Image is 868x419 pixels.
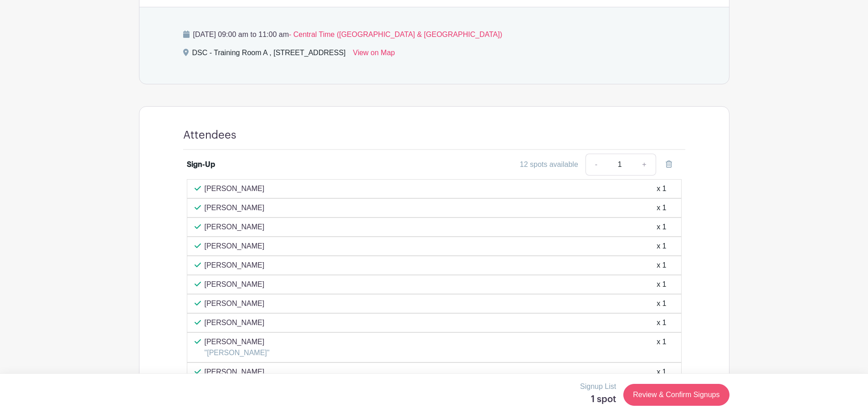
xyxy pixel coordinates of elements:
div: x 1 [657,183,666,194]
p: [PERSON_NAME] [205,367,265,378]
div: x 1 [657,336,666,358]
div: DSC - Training Room A , [STREET_ADDRESS] [192,47,346,62]
a: Review & Confirm Signups [623,384,729,406]
div: x 1 [657,317,666,328]
h4: Attendees [183,129,236,142]
p: [DATE] 09:00 am to 11:00 am [183,29,685,40]
a: View on Map [353,47,395,62]
p: [PERSON_NAME] [205,260,265,271]
a: - [586,154,606,176]
span: - Central Time ([GEOGRAPHIC_DATA] & [GEOGRAPHIC_DATA]) [289,31,502,38]
p: "[PERSON_NAME]" [205,347,270,358]
div: x 1 [657,279,666,290]
div: x 1 [657,222,666,233]
div: x 1 [657,367,666,378]
h5: 1 spot [580,394,616,405]
div: 12 spots available [520,159,578,170]
p: [PERSON_NAME] [205,183,265,194]
p: [PERSON_NAME] [205,241,265,252]
p: [PERSON_NAME] [205,279,265,290]
div: x 1 [657,241,666,252]
div: Sign-Up [187,159,215,170]
p: [PERSON_NAME] [205,336,270,347]
div: x 1 [657,298,666,309]
p: [PERSON_NAME] [205,222,265,233]
a: + [633,154,656,176]
p: [PERSON_NAME] [205,317,265,328]
p: Signup List [580,381,616,392]
div: x 1 [657,202,666,213]
p: [PERSON_NAME] [205,202,265,213]
div: x 1 [657,260,666,271]
p: [PERSON_NAME] [205,298,265,309]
